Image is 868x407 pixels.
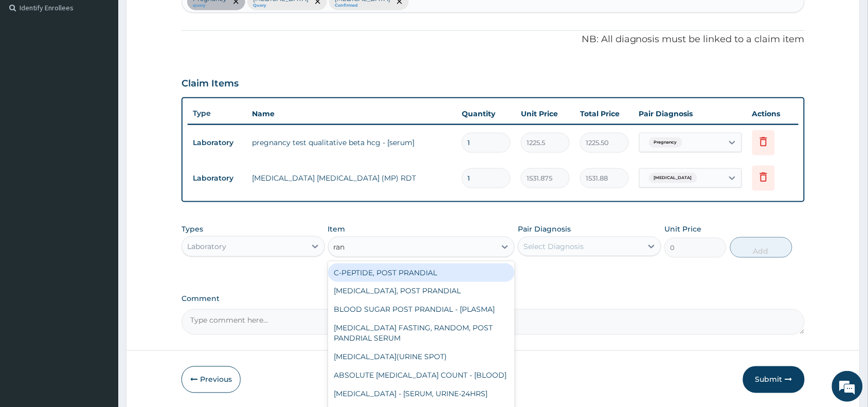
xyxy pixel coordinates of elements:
[5,281,196,317] textarea: Type your message and hit 'Enter'
[457,103,516,124] th: Quantity
[19,51,42,77] img: d_794563401_company_1708531726252_794563401
[188,133,247,152] td: Laboratory
[182,33,805,46] p: NB: All diagnosis must be linked to a claim item
[247,132,457,153] td: pregnancy test qualitative beta hcg - [serum]
[743,366,805,393] button: Submit
[182,225,203,234] label: Types
[747,103,799,124] th: Actions
[188,104,247,123] th: Type
[328,348,515,366] div: [MEDICAL_DATA](URINE SPOT)
[730,237,792,258] button: Add
[60,130,142,234] span: We're online!
[664,224,701,234] label: Unit Price
[169,5,193,30] div: Minimize live chat window
[328,300,515,319] div: BLOOD SUGAR POST PRANDIAL - [PLASMA]
[328,263,515,282] div: C-PEPTIDE, POST PRANDIAL
[649,173,697,183] span: [MEDICAL_DATA]
[247,168,457,188] td: [MEDICAL_DATA] [MEDICAL_DATA] (MP) RDT
[516,103,575,124] th: Unit Price
[182,78,239,90] h3: Claim Items
[328,385,515,403] div: [MEDICAL_DATA] - [SERUM, URINE-24HRS]
[53,58,173,71] div: Chat with us now
[575,103,634,124] th: Total Price
[247,103,457,124] th: Name
[335,3,390,8] small: Confirmed
[649,137,682,148] span: Pregnancy
[187,241,226,252] div: Laboratory
[188,169,247,188] td: Laboratory
[182,295,805,304] label: Comment
[182,366,241,393] button: Previous
[523,241,584,252] div: Select Diagnosis
[634,103,747,124] th: Pair Diagnosis
[328,366,515,385] div: ABSOLUTE [MEDICAL_DATA] COUNT - [BLOOD]
[253,3,309,8] small: Query
[328,319,515,348] div: [MEDICAL_DATA] FASTING, RANDOM, POST PANDRIAL SERUM
[328,224,346,234] label: Item
[328,282,515,300] div: [MEDICAL_DATA], POST PRANDIAL
[518,224,571,234] label: Pair Diagnosis
[193,3,227,8] small: query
